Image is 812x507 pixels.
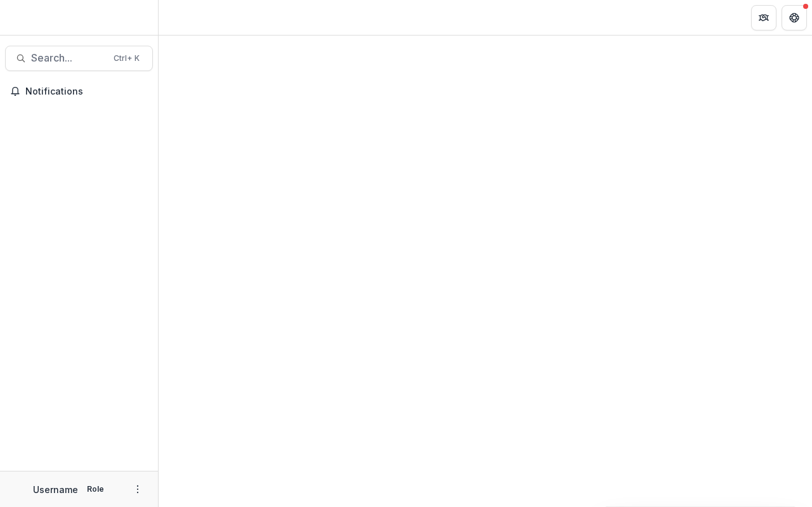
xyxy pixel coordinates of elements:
button: Partners [751,5,776,30]
button: More [130,482,145,497]
p: Username [33,483,78,496]
p: Role [83,484,108,495]
button: Get Help [782,5,807,30]
span: Search... [31,52,106,64]
button: Notifications [5,81,153,102]
span: Notifications [25,86,148,97]
div: Ctrl + K [111,51,142,65]
button: Search... [5,46,153,71]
